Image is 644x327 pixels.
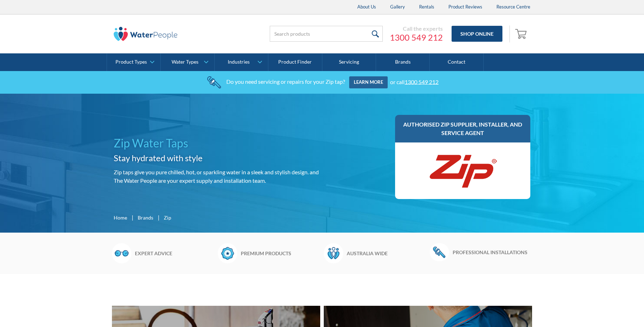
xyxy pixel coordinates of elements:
[349,76,388,88] a: Learn more
[390,78,439,85] div: or call
[268,53,322,71] a: Product Finder
[376,53,430,71] a: Brands
[241,250,320,257] h6: Premium products
[226,78,345,85] div: Do you need servicing or repairs for your Zip tap?
[453,249,532,256] h6: Professional installations
[402,120,523,137] h3: Authorised Zip supplier, installer, and service agent
[324,243,343,263] img: Waterpeople Symbol
[131,213,134,222] div: |
[172,59,198,65] div: Water Types
[228,59,250,65] div: Industries
[430,53,483,71] a: Contact
[114,168,319,185] p: Zip taps give you pure chilled, hot, or sparkling water in a sleek and stylish design. and The Wa...
[322,53,376,71] a: Servicing
[135,250,214,257] h6: Expert advice
[513,25,530,42] a: Open empty cart
[347,250,426,257] h6: Australia wide
[452,26,502,42] a: Shop Online
[107,53,160,71] a: Product Types
[428,150,498,192] img: Zip
[138,214,153,221] a: Brands
[215,53,268,71] a: Industries
[161,53,214,71] a: Water Types
[157,213,160,222] div: |
[114,27,177,41] img: The Water People
[405,78,439,85] a: 1300 549 212
[218,243,237,263] img: Badge
[114,214,127,221] a: Home
[515,28,529,39] img: shopping cart
[114,152,319,164] h2: Stay hydrated with style
[115,59,147,65] div: Product Types
[164,214,171,221] div: Zip
[270,26,383,42] input: Search products
[390,32,443,43] a: 1300 549 212
[390,25,443,32] div: Call the experts
[112,243,131,263] img: Glasses
[114,135,319,152] h1: Zip Water Taps
[430,243,449,261] img: Wrench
